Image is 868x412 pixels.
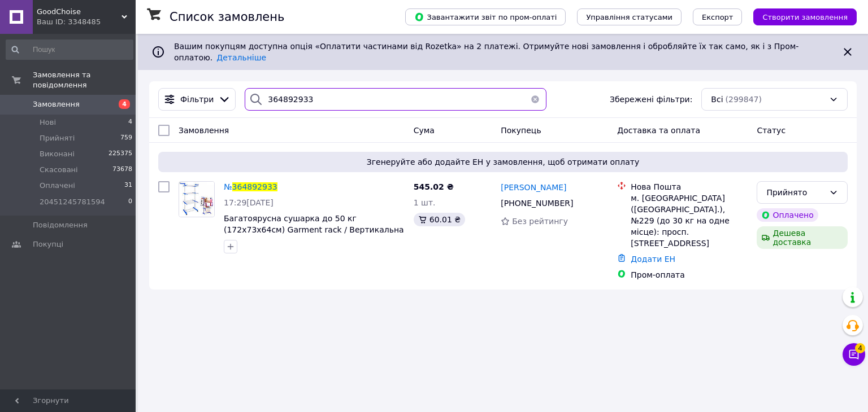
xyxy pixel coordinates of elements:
button: Створити замовлення [753,8,857,25]
span: Повідомлення [33,220,88,230]
button: Чат з покупцем4 [843,343,865,366]
button: Експорт [693,8,743,25]
a: №364892933 [224,182,277,191]
button: Управління статусами [577,8,682,25]
span: Замовлення [179,126,229,135]
span: Прийняті [40,133,75,143]
h1: Список замовлень [170,10,284,24]
span: Згенеруйте або додайте ЕН у замовлення, щоб отримати оплату [163,156,843,168]
a: [PERSON_NAME] [501,182,566,193]
div: Дешева доставка [757,226,848,249]
span: Без рейтингу [512,217,568,226]
img: Фото товару [179,182,214,217]
span: Замовлення та повідомлення [33,70,136,90]
div: Нова Пошта [631,181,748,192]
a: Детальніше [216,53,266,62]
a: Багатоярусна сушарка до 50 кг (172х73х64см) Garment rack / Вертикальна сушарка складана для білизни [224,214,404,246]
span: Доставка та оплата [617,126,700,135]
span: Експорт [702,13,734,21]
button: Завантажити звіт по пром-оплаті [405,8,566,25]
a: Фото товару [179,181,215,217]
span: 4 [855,343,865,353]
span: Покупець [501,126,541,135]
div: м. [GEOGRAPHIC_DATA] ([GEOGRAPHIC_DATA].), №229 (до 30 кг на одне місце): просп. [STREET_ADDRESS] [631,192,748,249]
div: [PHONE_NUMBER] [498,195,575,211]
span: № [224,182,232,191]
span: 4 [128,117,132,128]
span: 73678 [112,165,132,175]
input: Пошук за номером замовлення, ПІБ покупця, номером телефону, Email, номером накладної [245,88,546,111]
span: GoodChoise [37,7,121,17]
span: Вашим покупцям доступна опція «Оплатити частинами від Rozetka» на 2 платежі. Отримуйте нові замов... [174,42,798,62]
span: 225375 [108,149,132,159]
a: Додати ЕН [631,255,675,264]
span: Скасовані [40,165,78,175]
span: 545.02 ₴ [414,182,454,191]
span: Створити замовлення [762,13,848,21]
input: Пошук [6,40,133,60]
span: 4 [119,99,130,109]
span: Покупці [33,239,63,249]
span: Замовлення [33,99,80,109]
span: 17:29[DATE] [224,198,274,207]
div: Прийнято [766,186,824,199]
span: 20451245781594 [40,197,105,207]
span: 1 шт. [414,198,436,207]
div: Ваш ID: 3348485 [37,17,136,27]
span: [PERSON_NAME] [501,183,566,192]
span: 364892933 [232,182,277,191]
button: Очистить [524,88,546,111]
div: Пром-оплата [631,269,748,280]
span: Управління статусами [586,13,672,21]
span: Збережені фільтри: [610,94,692,105]
span: Завантажити звіт по пром-оплаті [414,12,557,22]
div: 60.01 ₴ [414,213,465,226]
div: Оплачено [757,208,818,222]
a: Створити замовлення [742,12,857,21]
span: Виконані [40,149,75,159]
span: Статус [757,126,785,135]
span: 31 [124,181,132,191]
span: Cума [414,126,435,135]
span: Фільтри [180,94,214,105]
span: (299847) [726,95,762,104]
span: 0 [128,197,132,207]
span: Нові [40,117,56,128]
span: Оплачені [40,181,75,191]
span: Всі [711,94,723,105]
span: 759 [120,133,132,143]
